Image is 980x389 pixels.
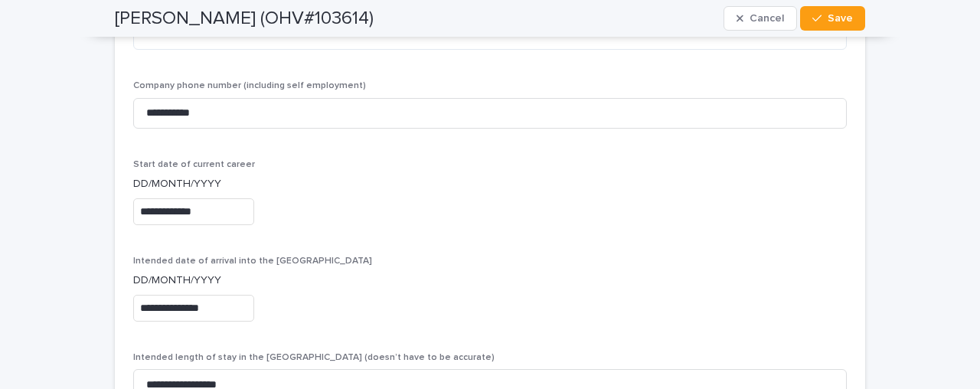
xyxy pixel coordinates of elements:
h2: [PERSON_NAME] (OHV#103614) [115,8,374,30]
p: DD/MONTH/YYYY [133,273,847,289]
p: DD/MONTH/YYYY [133,176,847,192]
button: Cancel [724,6,797,31]
span: Company phone number (including self employment) [133,81,366,90]
span: Start date of current career [133,160,255,169]
span: Intended date of arrival into the [GEOGRAPHIC_DATA] [133,257,372,266]
span: Cancel [750,13,784,24]
button: Save [800,6,865,31]
span: Save [828,13,853,24]
span: Intended length of stay in the [GEOGRAPHIC_DATA] (doesn’t have to be accurate) [133,353,495,362]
